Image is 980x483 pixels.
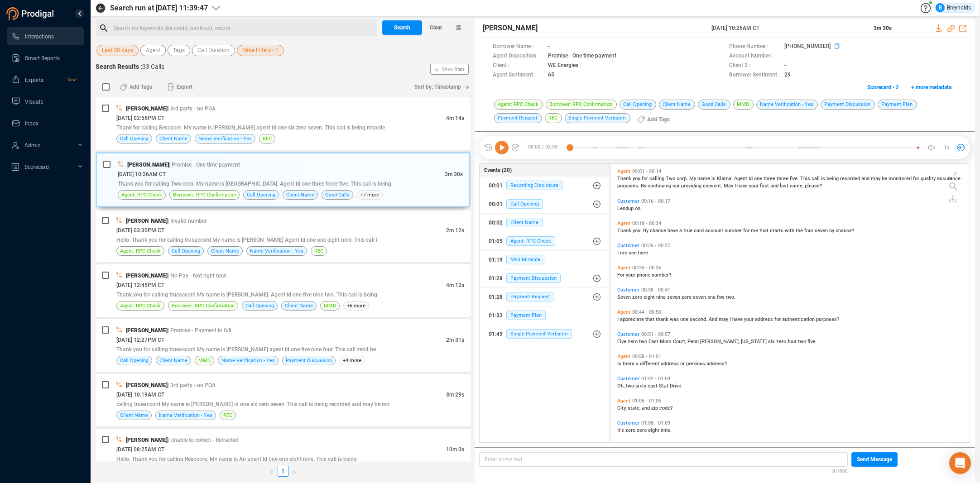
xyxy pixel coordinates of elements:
[677,176,689,182] span: corp.
[617,361,623,367] span: Is
[944,140,950,155] span: 1x
[857,452,892,467] span: Send Message
[815,228,829,234] span: seven
[343,301,369,311] span: +6 more
[760,183,770,189] span: first
[120,411,148,420] span: Client Name
[169,162,240,168] span: | Promise - One time payment
[118,181,391,187] span: Thank you for calling Two corp. My name is [GEOGRAPHIC_DATA]. Agent Id one three three five. This...
[683,228,694,234] span: true
[409,80,471,94] button: Sort by: Timestamp
[632,294,644,300] span: zero
[651,405,659,411] span: zip
[682,294,693,300] span: zero
[422,20,449,35] button: Clear
[446,115,464,121] span: 4m 14s
[250,247,303,255] span: Name Verification - Yes
[661,427,672,433] span: nine.
[741,339,768,344] span: [US_STATE]
[667,294,682,300] span: seven
[221,356,275,365] span: Name Verification - Yes
[730,316,732,322] span: I
[617,383,626,389] span: Oh,
[489,253,503,267] div: 01:19
[812,176,821,182] span: call
[140,45,166,56] button: Agent
[11,114,77,132] a: Inbox
[442,15,465,124] span: Show Stats
[861,176,871,182] span: and
[635,383,648,389] span: sixty
[7,71,84,89] li: Exports
[617,405,628,411] span: City,
[816,316,839,322] span: purposes?
[703,183,724,189] span: consent.
[821,176,826,182] span: is
[686,361,706,367] span: previous
[24,142,41,148] span: Admin
[717,294,726,300] span: five
[430,20,442,35] span: Clear
[913,176,921,182] span: for
[666,176,677,182] span: Two
[25,33,54,40] span: Interactions
[198,134,252,143] span: Name Verification - Yes
[764,176,777,182] span: three
[96,429,471,481] div: [PERSON_NAME]| Unable to collect - Retracted[DATE] 08:25AM CT10m 0sHello. Thank you for calling R...
[168,218,207,224] span: | Invalid number
[836,228,854,234] span: chance?
[785,228,796,234] span: with
[168,273,226,279] span: | No Pay - Not right now
[617,272,626,278] span: For
[642,405,651,411] span: and
[643,228,650,234] span: By
[796,228,804,234] span: the
[639,339,649,344] span: two
[670,383,682,389] span: Drive.
[146,45,160,56] span: Agent
[120,247,161,255] span: Agent: RPC Check
[120,356,149,365] span: Call Opening
[197,45,230,56] span: Call Duration
[717,176,734,182] span: Klarna.
[937,176,961,182] span: assurance
[278,466,288,476] a: 1
[483,23,538,33] span: [PERSON_NAME]
[116,392,164,398] span: [DATE] 10:19AM CT
[774,316,782,322] span: for
[867,80,899,95] span: Scorecard • 2
[617,427,625,433] span: It's
[382,20,422,35] button: Search
[446,282,464,288] span: 4m 12s
[506,199,543,209] span: Call Opening
[11,92,77,110] a: Visuals
[7,49,84,67] li: Smart Reports
[734,176,749,182] span: Agent
[709,316,719,322] span: And
[116,237,377,243] span: Hello. Thank you for calling trueaccord My name is [PERSON_NAME] Agent Id one one eight nine. Thi...
[506,181,562,190] span: Recording Disclosure
[96,152,471,207] div: [PERSON_NAME]| Promise - One time payment[DATE] 10:26AM CT3m 30sThank you for calling Two corp. M...
[506,273,561,283] span: Payment Discussion
[489,215,503,230] div: 00:02
[278,466,288,477] li: 1
[173,45,185,56] span: Tags
[11,71,77,89] a: ExportsNew!
[659,383,670,389] span: Stat
[687,339,700,344] span: Penn
[670,316,680,322] span: was
[489,290,503,304] div: 01:28
[192,45,235,56] button: Call Duration
[96,210,471,262] div: [PERSON_NAME]| Invalid number[DATE] 03:30PM CT2m 12sHello. Thank you for calling trueaccord My na...
[118,171,166,177] span: [DATE] 10:26AM CT
[120,134,149,143] span: Call Opening
[874,25,892,31] span: 3m 30s
[782,316,816,322] span: authentication
[697,176,711,182] span: name
[851,452,898,467] button: Send Message
[620,250,629,256] span: me
[656,294,667,300] span: nine
[7,27,84,45] li: Interactions
[889,176,913,182] span: monitored
[116,401,389,407] span: calling trueaccord My name is [PERSON_NAME] id one six zero seven. This call is being recorded an...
